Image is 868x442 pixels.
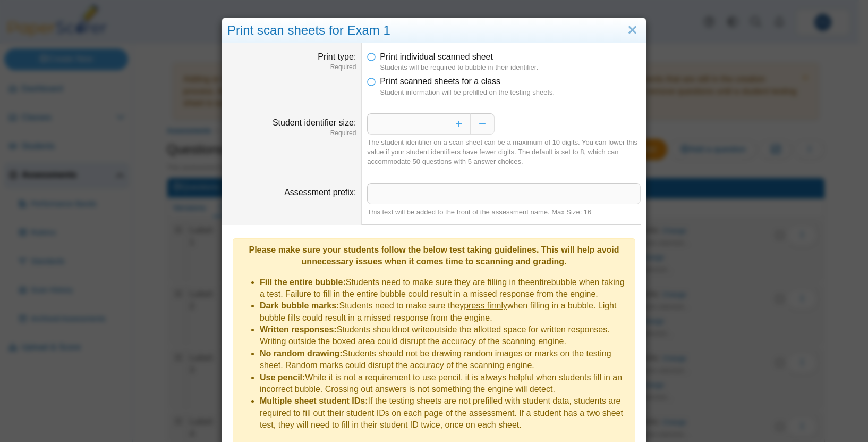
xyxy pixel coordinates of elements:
label: Assessment prefix [284,188,356,197]
li: Students need to make sure they when filling in a bubble. Light bubble fills could result in a mi... [260,300,629,324]
button: Decrease [471,113,495,135]
dfn: Required [227,63,356,72]
li: Students should outside the allotted space for written responses. Writing outside the boxed area ... [260,324,629,348]
b: No random drawing: [260,349,343,358]
li: If the testing sheets are not prefilled with student data, students are required to fill out thei... [260,395,629,431]
b: Dark bubble marks: [260,301,339,310]
div: The student identifier on a scan sheet can be a maximum of 10 digits. You can lower this value if... [367,138,641,167]
span: Print individual scanned sheet [380,52,493,61]
u: not write [397,325,429,334]
li: Students should not be drawing random images or marks on the testing sheet. Random marks could di... [260,348,629,372]
a: Close [624,21,641,39]
dfn: Students will be required to bubble in their identifier. [380,63,641,72]
label: Student identifier size [273,118,356,127]
u: entire [530,278,551,287]
b: Please make sure your students follow the below test taking guidelines. This will help avoid unne... [249,245,619,266]
u: press firmly [464,301,507,310]
dfn: Required [227,129,356,138]
li: Students need to make sure they are filling in the bubble when taking a test. Failure to fill in ... [260,277,629,301]
label: Print type [318,52,356,61]
b: Use pencil: [260,373,305,382]
b: Fill the entire bubble: [260,278,346,287]
div: Print scan sheets for Exam 1 [222,18,646,43]
b: Multiple sheet student IDs: [260,396,368,405]
div: This text will be added to the front of the assessment name. Max Size: 16 [367,207,641,217]
span: Print scanned sheets for a class [380,77,500,86]
dfn: Student information will be prefilled on the testing sheets. [380,88,641,97]
button: Increase [447,113,471,135]
li: While it is not a requirement to use pencil, it is always helpful when students fill in an incorr... [260,372,629,396]
b: Written responses: [260,325,337,334]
